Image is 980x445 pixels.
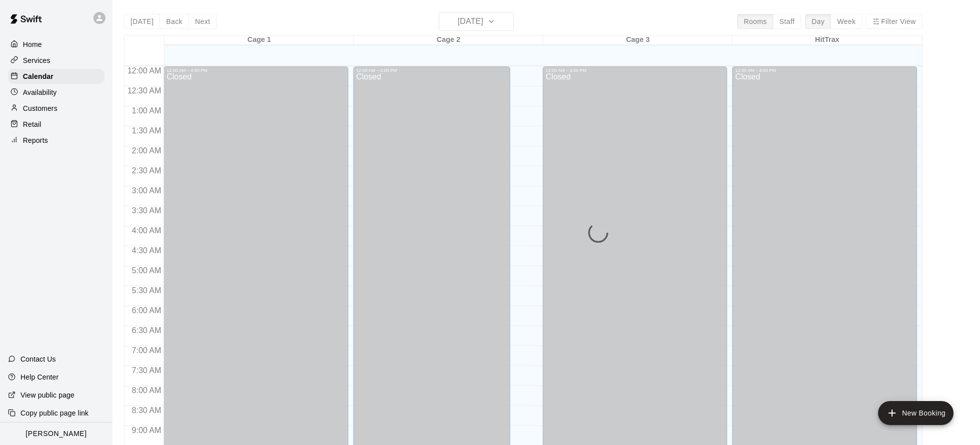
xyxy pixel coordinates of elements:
[125,86,164,95] span: 12:30 AM
[8,69,104,84] a: Calendar
[878,401,954,425] button: add
[129,406,164,415] span: 8:30 AM
[125,66,164,75] span: 12:00 AM
[733,35,922,45] div: HitTrax
[20,390,74,400] p: View public page
[129,126,164,135] span: 1:30 AM
[8,37,104,52] a: Home
[8,133,104,148] a: Reports
[8,53,104,68] a: Services
[25,429,86,439] p: [PERSON_NAME]
[129,306,164,315] span: 6:00 AM
[546,68,724,73] div: 12:00 AM – 4:00 PM
[129,226,164,235] span: 4:00 AM
[543,35,733,45] div: Cage 3
[23,135,48,145] p: Reports
[23,87,57,97] p: Availability
[23,39,42,49] p: Home
[735,68,914,73] div: 12:00 AM – 4:00 PM
[166,68,345,73] div: 12:00 AM – 4:00 PM
[129,146,164,155] span: 2:00 AM
[20,354,56,364] p: Contact Us
[8,85,104,100] a: Availability
[129,206,164,215] span: 3:30 AM
[129,366,164,375] span: 7:30 AM
[129,286,164,295] span: 5:30 AM
[23,119,41,129] p: Retail
[129,326,164,335] span: 6:30 AM
[129,186,164,195] span: 3:00 AM
[8,101,104,116] a: Customers
[129,246,164,255] span: 4:30 AM
[129,386,164,395] span: 8:00 AM
[8,117,104,132] a: Retail
[354,35,543,45] div: Cage 2
[20,408,88,418] p: Copy public page link
[164,35,354,45] div: Cage 1
[23,103,57,113] p: Customers
[129,426,164,435] span: 9:00 AM
[129,166,164,175] span: 2:30 AM
[129,346,164,355] span: 7:00 AM
[129,106,164,115] span: 1:00 AM
[20,372,58,382] p: Help Center
[23,71,53,81] p: Calendar
[23,55,50,65] p: Services
[129,266,164,275] span: 5:00 AM
[356,68,507,73] div: 12:00 AM – 4:00 PM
